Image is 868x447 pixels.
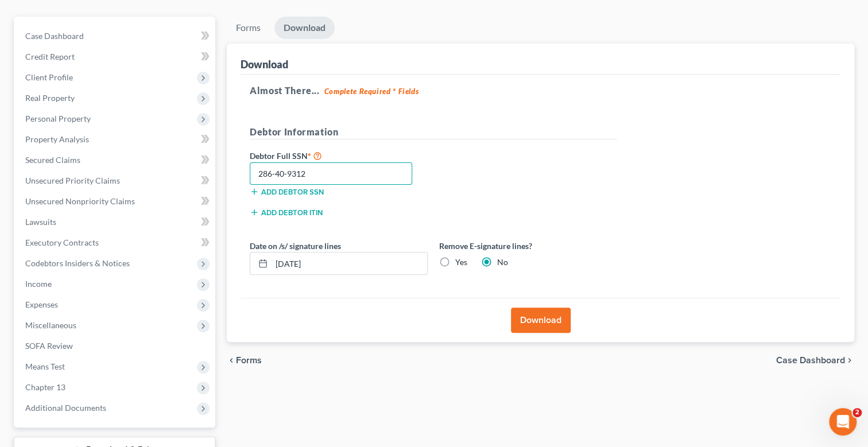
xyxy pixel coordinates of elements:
[16,170,215,191] a: Unsecured Priority Claims
[227,356,236,365] i: chevron_left
[16,150,215,170] a: Secured Claims
[274,17,335,39] a: Download
[455,256,467,268] label: Yes
[25,52,75,61] span: Credit Report
[776,356,845,365] span: Case Dashboard
[324,87,419,96] strong: Complete Required * Fields
[16,46,215,67] a: Credit Report
[25,258,130,268] span: Codebtors Insiders & Notices
[250,162,412,185] input: XXX-XX-XXXX
[16,191,215,212] a: Unsecured Nonpriority Claims
[25,217,56,227] span: Lawsuits
[227,356,277,365] button: chevron_left Forms
[25,114,91,123] span: Personal Property
[16,336,215,356] a: SOFA Review
[829,408,857,436] iframe: Intercom live chat
[25,93,75,103] span: Real Property
[439,240,617,252] label: Remove E-signature lines?
[244,149,433,162] label: Debtor Full SSN
[250,125,617,139] h5: Debtor Information
[25,300,58,309] span: Expenses
[25,279,52,289] span: Income
[497,256,508,268] label: No
[16,129,215,150] a: Property Analysis
[16,232,215,253] a: Executory Contracts
[25,403,106,413] span: Additional Documents
[25,362,65,371] span: Means Test
[25,196,135,206] span: Unsecured Nonpriority Claims
[25,134,89,144] span: Property Analysis
[25,238,99,247] span: Executory Contracts
[250,208,323,217] button: Add debtor ITIN
[250,240,341,252] label: Date on /s/ signature lines
[250,84,831,98] h5: Almost There...
[776,356,854,365] a: Case Dashboard chevron_right
[852,408,862,417] span: 2
[25,341,73,351] span: SOFA Review
[511,308,571,333] button: Download
[25,155,80,165] span: Secured Claims
[241,57,288,71] div: Download
[16,212,215,232] a: Lawsuits
[25,176,120,185] span: Unsecured Priority Claims
[272,252,427,274] input: MM/DD/YYYY
[16,26,215,46] a: Case Dashboard
[236,356,262,365] span: Forms
[25,72,73,82] span: Client Profile
[845,356,854,365] i: chevron_right
[25,320,76,330] span: Miscellaneous
[227,17,270,39] a: Forms
[25,382,65,392] span: Chapter 13
[25,31,84,41] span: Case Dashboard
[250,187,324,196] button: Add debtor SSN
